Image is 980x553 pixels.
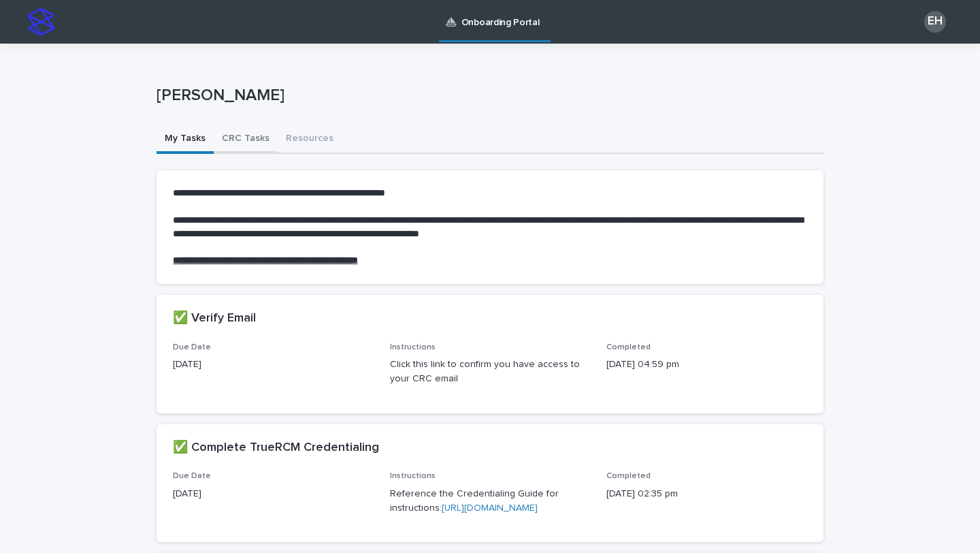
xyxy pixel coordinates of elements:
[390,343,436,351] span: Instructions
[27,8,54,35] img: stacker-logo-s-only.png
[157,125,214,154] button: My Tasks
[173,311,256,326] h2: ✅ Verify Email
[606,358,807,372] p: [DATE] 04:59 pm
[173,487,374,501] p: [DATE]
[173,441,379,456] h2: ✅ Complete TrueRCM Credentialing
[606,343,651,351] span: Completed
[173,358,374,372] p: [DATE]
[173,472,211,480] span: Due Date
[390,358,591,386] p: Click this link to confirm you have access to your CRC email
[278,125,342,154] button: Resources
[157,86,818,106] p: [PERSON_NAME]
[390,487,591,516] p: Reference the Credentialing Guide for instructions:
[606,487,807,501] p: [DATE] 02:35 pm
[214,125,278,154] button: CRC Tasks
[390,472,436,480] span: Instructions
[173,343,211,351] span: Due Date
[606,472,651,480] span: Completed
[442,503,538,513] a: [URL][DOMAIN_NAME]
[924,11,946,33] div: EH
